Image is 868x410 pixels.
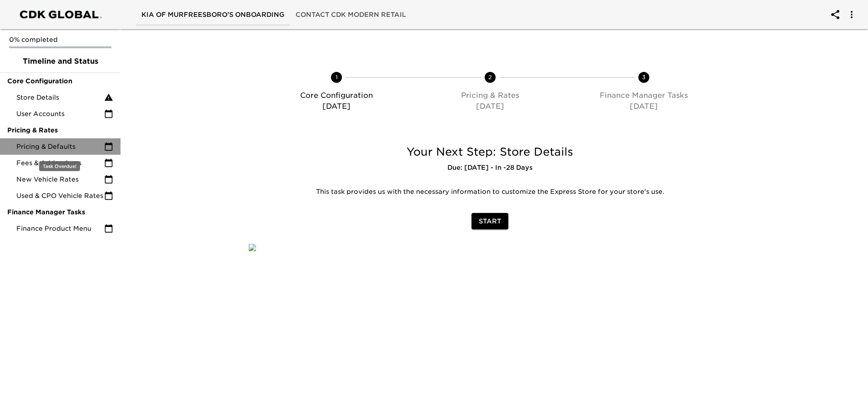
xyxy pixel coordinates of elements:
[263,101,410,112] p: [DATE]
[642,74,646,81] text: 3
[249,163,731,173] h6: Due: [DATE] - In -28 Days
[16,109,104,118] span: User Accounts
[7,126,113,135] span: Pricing & Rates
[571,90,717,101] p: Finance Manager Tasks
[16,142,104,151] span: Pricing & Defaults
[296,9,406,20] span: Contact CDK Modern Retail
[16,158,104,167] span: Fees & Addendums
[336,74,338,81] text: 1
[571,101,717,112] p: [DATE]
[841,4,863,25] button: account of current user
[7,208,113,217] span: Finance Manager Tasks
[417,101,563,112] p: [DATE]
[263,90,410,101] p: Core Configuration
[9,35,111,44] p: 0% completed
[472,213,508,230] button: Start
[7,56,113,67] span: Timeline and Status
[479,216,501,227] span: Start
[7,76,113,86] span: Core Configuration
[417,90,563,101] p: Pricing & Rates
[488,74,492,81] text: 2
[16,93,104,102] span: Store Details
[249,244,256,251] img: qkibX1zbU72zw90W6Gan%2FTemplates%2FRjS7uaFIXtg43HUzxvoG%2F3e51d9d6-1114-4229-a5bf-f5ca567b6beb.jpg
[249,145,731,159] h5: Your Next Step: Store Details
[16,191,104,200] span: Used & CPO Vehicle Rates
[16,175,104,184] span: New Vehicle Rates
[824,4,846,25] button: account of current user
[141,9,285,20] span: Kia of Murfreesboro's Onboarding
[256,187,724,197] p: This task provides us with the necessary information to customize the Express Store for your stor...
[16,224,104,233] span: Finance Product Menu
